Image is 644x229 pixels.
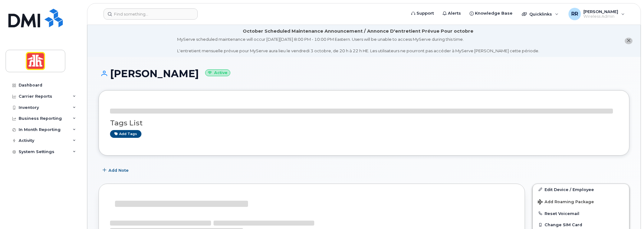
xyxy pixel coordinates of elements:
[533,184,629,195] a: Edit Device / Employee
[243,28,473,35] div: October Scheduled Maintenance Announcement / Annonce D'entretient Prévue Pour octobre
[108,167,129,173] span: Add Note
[110,130,141,138] a: Add tags
[625,38,632,44] button: close notification
[205,69,230,77] small: Active
[533,208,629,219] button: Reset Voicemail
[538,199,594,205] span: Add Roaming Package
[99,68,629,79] h1: [PERSON_NAME]
[533,195,629,208] button: Add Roaming Package
[99,165,134,176] button: Add Note
[177,36,539,54] div: MyServe scheduled maintenance will occur [DATE][DATE] 8:00 PM - 10:00 PM Eastern. Users will be u...
[110,119,618,127] h3: Tags List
